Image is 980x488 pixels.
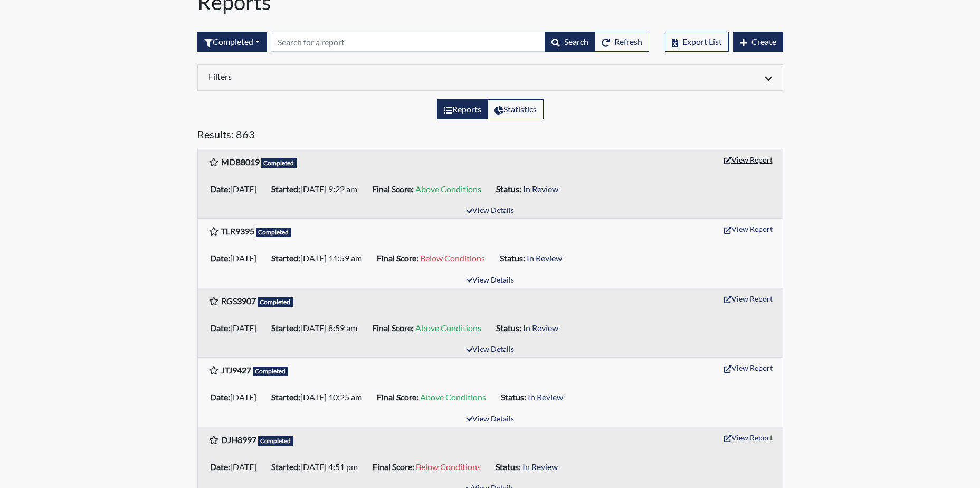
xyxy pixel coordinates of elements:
[545,32,595,52] button: Search
[197,128,783,145] h5: Results: 863
[210,253,230,263] b: Date:
[719,221,777,237] button: View Report
[210,323,230,333] b: Date:
[210,392,230,402] b: Date:
[564,36,588,46] span: Search
[461,274,519,288] button: View Details
[271,32,545,52] input: Search by Registration ID, Interview Number, or Investigation Name.
[420,253,485,263] span: Below Conditions
[221,157,260,167] b: MDB8019
[256,228,292,237] span: Completed
[415,323,481,333] span: Above Conditions
[372,184,414,194] b: Final Score:
[500,253,525,263] b: Status:
[665,32,729,52] button: Export List
[221,226,254,236] b: TLR9395
[614,36,642,46] span: Refresh
[522,462,558,472] span: In Review
[253,367,289,376] span: Completed
[415,184,481,194] span: Above Conditions
[258,297,293,307] span: Completed
[461,343,519,357] button: View Details
[267,389,373,406] li: [DATE] 10:25 am
[271,392,300,402] b: Started:
[719,152,777,168] button: View Report
[719,429,777,446] button: View Report
[523,323,558,333] span: In Review
[372,323,414,333] b: Final Score:
[682,36,722,46] span: Export List
[377,253,418,263] b: Final Score:
[719,360,777,376] button: View Report
[488,99,544,119] label: View statistics about completed interviews
[201,71,780,84] div: Click to expand/collapse filters
[271,462,300,472] b: Started:
[206,181,267,198] li: [DATE]
[206,458,267,475] li: [DATE]
[267,320,368,336] li: [DATE] 8:59 am
[719,290,777,307] button: View Report
[221,365,251,375] b: JTJ9427
[267,181,368,198] li: [DATE] 9:22 am
[496,184,521,194] b: Status:
[461,204,519,218] button: View Details
[523,184,558,194] span: In Review
[271,184,300,194] b: Started:
[733,32,783,52] button: Create
[420,392,486,402] span: Above Conditions
[206,389,267,406] li: [DATE]
[496,323,521,333] b: Status:
[206,250,267,267] li: [DATE]
[197,32,267,52] div: Filter by interview status
[501,392,526,402] b: Status:
[210,462,230,472] b: Date:
[267,250,373,267] li: [DATE] 11:59 am
[258,436,294,446] span: Completed
[261,158,297,168] span: Completed
[595,32,649,52] button: Refresh
[197,32,267,52] button: Completed
[461,412,519,427] button: View Details
[528,392,563,402] span: In Review
[210,184,230,194] b: Date:
[221,435,256,445] b: DJH8997
[271,253,300,263] b: Started:
[416,462,481,472] span: Below Conditions
[437,99,488,119] label: View the list of reports
[206,320,267,336] li: [DATE]
[751,36,776,46] span: Create
[221,296,256,306] b: RGS3907
[373,462,414,472] b: Final Score:
[527,253,562,263] span: In Review
[271,323,300,333] b: Started:
[267,458,368,475] li: [DATE] 4:51 pm
[377,392,418,402] b: Final Score:
[208,71,482,81] h6: Filters
[496,462,521,472] b: Status:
